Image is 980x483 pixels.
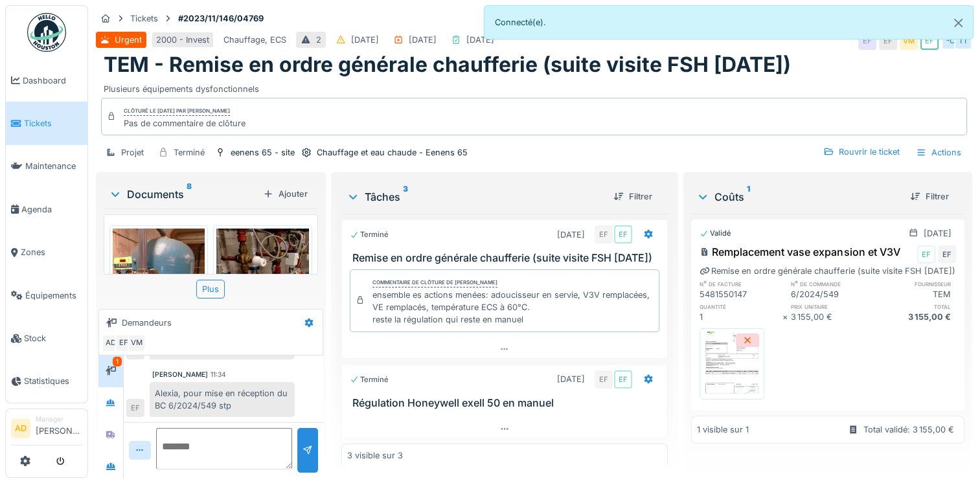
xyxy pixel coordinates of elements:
div: EF [920,32,939,50]
div: 6/2024/549 [791,288,874,300]
div: Manager [36,414,82,424]
h1: TEM - Remise en ordre générale chaufferie (suite visite FSH [DATE]) [104,52,791,77]
div: eenens 65 - site [231,146,295,159]
div: Projet [121,146,144,159]
div: EF [614,370,632,388]
div: EF [595,225,613,243]
div: [DATE] [557,373,585,385]
div: 3 155,00 € [791,311,874,323]
h3: Remise en ordre générale chaufferie (suite visite FSH [DATE]) [352,252,662,264]
span: Stock [24,332,82,344]
div: EF [126,399,144,417]
img: odax0tlxlijur5f6r9yi0iivm21f [216,229,308,352]
div: Urgent [115,34,142,46]
div: ensemble es actions menées: adoucisseur en servie, V3V remplacées, VE remplacés, température ECS ... [372,289,654,326]
a: Tickets [6,102,87,144]
div: Coûts [696,189,900,205]
div: [DATE] [466,34,494,46]
a: Dashboard [6,59,87,102]
span: Zones [21,246,82,258]
sup: 3 [403,189,408,205]
div: 2000 - Invest [156,34,209,46]
div: AD [102,334,120,352]
div: TT [954,32,972,50]
div: Chauffage, ECS [223,34,286,46]
div: -C [941,32,959,50]
div: 1 [700,311,782,323]
img: wpk9jutuweo6hxbuf6p2nr3esfwv [113,229,205,352]
div: × [782,311,791,323]
div: [DATE] [351,34,379,46]
div: Total validé: 3 155,00 € [863,423,954,436]
div: Documents [109,186,258,202]
div: Tâches [347,189,603,205]
div: TEM [873,288,956,300]
h6: quantité [700,302,782,311]
div: Validé [700,228,731,239]
a: Statistiques [6,360,87,403]
div: Connecté(e). [484,5,974,39]
div: Filtrer [905,188,954,205]
div: Rouvrir le ticket [818,143,905,161]
span: Dashboard [23,74,82,87]
li: AD [11,419,30,438]
div: Chauffage et eau chaude - Eenens 65 [317,146,468,159]
a: Maintenance [6,145,87,188]
div: Demandeurs [122,317,172,329]
div: Clôturé le [DATE] par [PERSON_NAME] [124,107,230,116]
div: EF [917,245,935,264]
button: Close [944,6,973,40]
div: 2 [316,34,321,46]
span: Agenda [21,203,82,216]
div: EF [858,32,876,50]
a: Agenda [6,188,87,230]
div: EF [879,32,897,50]
div: EF [938,245,956,264]
div: VM [128,334,146,352]
div: Ajouter [258,185,313,203]
div: EF [614,225,632,243]
h3: Régulation Honeywell exell 50 en manuel [352,397,662,409]
div: [PERSON_NAME] [152,370,208,379]
div: [DATE] [924,227,952,240]
a: AD Manager[PERSON_NAME] [11,414,82,445]
div: 3 visible sur 3 [347,449,403,462]
div: Filtrer [608,188,657,205]
h6: prix unitaire [791,302,874,311]
div: Terminé [174,146,205,159]
span: Tickets [24,117,82,129]
div: Terminé [350,374,389,385]
div: [DATE] [557,229,585,241]
div: 1 [113,357,122,366]
span: Maintenance [25,160,82,172]
strong: #2023/11/146/04769 [173,12,269,25]
div: Terminé [350,229,389,240]
div: Commentaire de clôture de [PERSON_NAME] [372,278,497,287]
h6: n° de facture [700,280,782,288]
div: Alexia, pour mise en réception du BC 6/2024/549 stp [150,382,295,417]
div: [DATE] [409,34,437,46]
a: Équipements [6,274,87,317]
div: 1 visible sur 1 [697,423,749,436]
a: Stock [6,317,87,359]
img: Badge_color-CXgf-gQk.svg [27,13,66,52]
div: EF [115,334,133,352]
a: Zones [6,231,87,274]
img: kmxxufk32ztnzysfngpiomqy6s4m [703,331,761,396]
li: [PERSON_NAME] [36,414,82,442]
span: Statistiques [24,375,82,387]
div: 11:34 [211,370,226,379]
div: Actions [910,143,967,162]
h6: total [873,302,956,311]
div: Remise en ordre générale chaufferie (suite visite FSH [DATE]) [700,265,955,277]
span: Équipements [25,289,82,302]
div: VM [900,32,918,50]
div: 3 155,00 € [873,311,956,323]
div: 5481550147 [700,288,782,300]
div: Plusieurs équipements dysfonctionnels [104,78,964,95]
div: Plus [196,280,225,298]
div: Tickets [130,12,158,25]
sup: 1 [747,189,750,205]
div: Pas de commentaire de clôture [124,117,245,129]
div: Remplacement vase expansion et V3V [700,244,900,260]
